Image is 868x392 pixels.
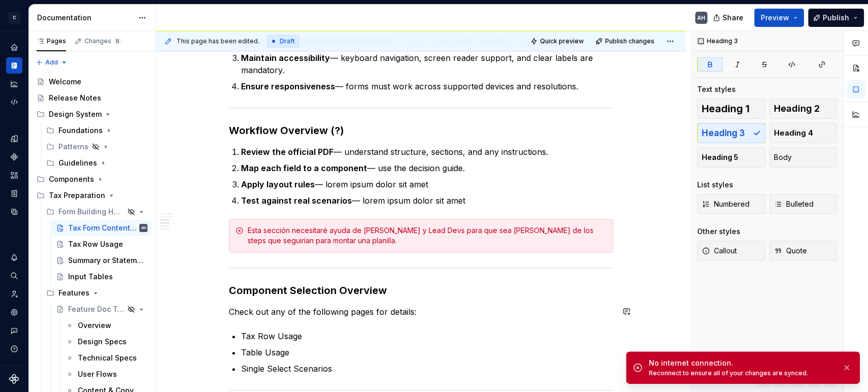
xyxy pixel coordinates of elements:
span: Preview [761,13,789,23]
span: 8 [113,37,122,45]
a: Overview [62,317,152,334]
button: C [2,7,26,28]
a: Technical Specs [62,350,152,366]
div: Overview [78,320,111,331]
div: Foundations [42,122,152,139]
a: Storybook stories [6,185,22,202]
div: Components [49,174,94,184]
a: Assets [6,167,22,183]
div: User Flows [78,369,117,379]
strong: Ensure responsiveness [241,81,335,91]
button: Publish [808,9,864,27]
button: Quote [769,241,837,261]
button: Preview [754,9,804,27]
strong: Review the official PDF [241,147,334,157]
div: Analytics [6,76,22,92]
div: C [8,12,20,24]
strong: Maintain accessibility [241,53,330,63]
span: Heading 5 [702,152,738,162]
button: Heading 1 [697,99,765,119]
div: No internet connection. [649,358,834,368]
button: Heading 5 [697,147,765,168]
div: Design System [49,109,102,119]
div: Form Building Handbook [58,207,124,217]
div: Patterns [58,142,88,152]
div: Patterns [42,139,152,155]
div: Technical Specs [78,353,137,363]
div: List styles [697,180,733,190]
a: Input Tables [52,269,152,285]
div: Changes [84,37,122,45]
div: Tax Preparation [49,190,105,201]
span: Heading 2 [774,104,820,114]
span: Publish changes [605,37,654,45]
a: Design Specs [62,334,152,350]
div: Tax Row Usage [68,239,123,249]
p: — use the decision guide. [241,162,613,174]
div: AH [141,223,146,233]
div: Esta sección necesitaré ayuda de [PERSON_NAME] y Lead Devs para que sea [PERSON_NAME] de los step... [248,225,607,246]
div: Guidelines [42,155,152,171]
span: Body [774,152,792,162]
p: Single Select Scenarios [241,363,613,375]
button: Add [33,55,71,70]
button: Share [708,9,750,27]
span: Add [45,58,58,67]
div: Release Notes [49,93,101,103]
div: Other styles [697,226,740,237]
p: — lorem ipsum dolor sit amet [241,178,613,190]
p: — lorem ipsum dolor sit amet [241,194,613,207]
button: Heading 2 [769,99,837,119]
p: Check out any of the following pages for details: [229,306,613,318]
a: Documentation [6,57,22,74]
strong: Workflow Overview (?) [229,124,344,137]
p: — keyboard navigation, screen reader support, and clear labels are mandatory. [241,52,613,76]
strong: Map each field to a component [241,163,367,173]
div: Foundations [58,125,103,136]
span: Numbered [702,199,750,209]
div: Tax Preparation [33,187,152,204]
a: Invite team [6,286,22,302]
p: — forms must work across supported devices and resolutions. [241,80,613,92]
div: Contact support [6,322,22,339]
span: Draft [280,37,295,45]
div: Documentation [37,13,133,23]
div: Data sources [6,204,22,220]
a: Tax Row Usage [52,236,152,252]
svg: Supernova Logo [9,374,19,384]
a: Release Notes [33,90,152,106]
a: Feature Doc Template [52,301,152,317]
a: Home [6,39,22,55]
span: This page has been edited. [176,37,259,45]
span: Quote [774,246,807,256]
div: Pages [37,37,66,45]
div: Summary or Statement Attached [68,255,145,266]
button: Quick preview [527,34,588,48]
div: Features [42,285,152,301]
div: Features [58,288,89,298]
div: Design System [33,106,152,122]
div: Form Building Handbook [42,204,152,220]
button: Numbered [697,194,765,214]
button: Body [769,147,837,168]
button: Search ⌘K [6,268,22,284]
div: Tax Form Content Guidelines [68,223,137,233]
p: — understand structure, sections, and any instructions. [241,146,613,158]
span: Publish [823,13,849,23]
a: Settings [6,304,22,320]
span: Heading 1 [702,104,750,114]
span: Heading 4 [774,128,813,138]
a: Welcome [33,74,152,90]
div: Input Tables [68,272,113,282]
button: Heading 4 [769,123,837,143]
a: Code automation [6,94,22,110]
div: AH [697,14,705,22]
button: Callout [697,241,765,261]
div: Guidelines [58,158,97,168]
